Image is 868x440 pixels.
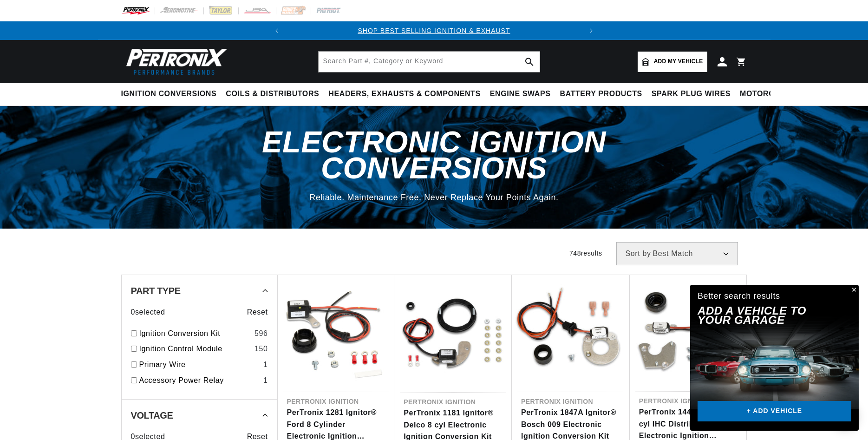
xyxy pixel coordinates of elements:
[268,21,286,40] button: Translation missing: en.sections.announcements.previous_announcement
[490,89,551,99] span: Engine Swaps
[626,250,651,257] span: Sort by
[247,306,268,318] span: Reset
[735,83,800,105] summary: Motorcycle
[255,343,268,355] div: 150
[698,306,828,325] h2: Add A VEHICLE to your garage
[98,21,770,40] slideshow-component: Translation missing: en.sections.announcements.announcement_bar
[647,83,735,105] summary: Spark Plug Wires
[286,26,581,36] div: Announcement
[582,21,600,40] button: Translation missing: en.sections.announcements.next_announcement
[139,374,260,387] a: Accessory Power Relay
[328,89,480,99] span: Headers, Exhausts & Components
[263,374,268,387] div: 1
[519,52,540,72] button: search button
[131,286,181,296] span: Part Type
[560,89,642,99] span: Battery Products
[139,343,251,355] a: Ignition Control Module
[485,83,555,105] summary: Engine Swaps
[121,46,228,78] img: Pertronix
[262,125,606,184] span: Electronic Ignition Conversions
[698,401,851,422] a: + ADD VEHICLE
[698,289,780,303] div: Better search results
[848,285,859,296] button: Close
[121,83,222,105] summary: Ignition Conversions
[263,359,268,371] div: 1
[226,89,319,99] span: Coils & Distributors
[121,89,217,99] span: Ignition Conversions
[555,83,647,105] summary: Battery Products
[652,89,731,99] span: Spark Plug Wires
[638,52,707,72] a: Add my vehicle
[319,52,540,72] input: Search Part #, Category or Keyword
[131,306,165,318] span: 0 selected
[131,411,173,420] span: Voltage
[324,83,485,105] summary: Headers, Exhausts & Components
[139,328,251,340] a: Ignition Conversion Kit
[286,26,581,36] div: 1 of 2
[740,89,795,99] span: Motorcycle
[358,27,510,34] a: SHOP BEST SELLING IGNITION & EXHAUST
[255,328,268,340] div: 596
[221,83,324,105] summary: Coils & Distributors
[616,242,738,265] select: Sort by
[569,250,602,257] span: 748 results
[139,359,260,371] a: Primary Wire
[309,193,558,202] span: Reliable. Maintenance Free. Never Replace Your Points Again.
[654,57,703,66] span: Add my vehicle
